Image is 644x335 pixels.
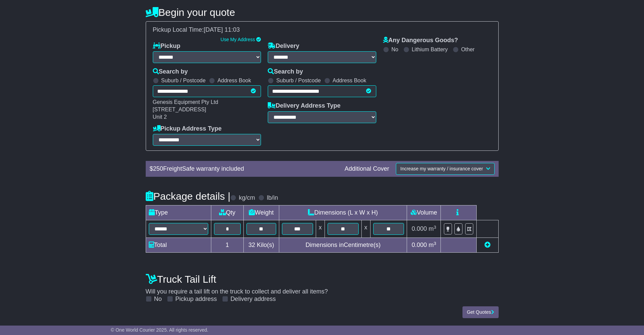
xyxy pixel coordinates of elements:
td: Volume [407,205,441,220]
button: Increase my warranty / insurance cover [396,163,494,175]
label: Other [461,46,475,53]
label: Lithium Battery [412,46,448,53]
label: Address Book [217,77,251,84]
span: Genesis Equipment Pty Ltd [153,99,218,105]
div: Pickup Local Time: [149,26,495,34]
label: No [154,296,162,303]
label: kg/cm [239,194,255,202]
label: Pickup address [175,296,217,303]
label: Suburb / Postcode [161,77,206,84]
span: 32 [248,242,255,248]
label: Delivery Address Type [268,102,340,110]
span: 0.000 [412,225,427,232]
td: Kilo(s) [243,238,279,253]
td: Dimensions (L x W x H) [279,205,407,220]
td: Qty [211,205,243,220]
label: Delivery address [231,296,276,303]
sup: 3 [434,241,436,246]
label: No [391,46,398,53]
a: Use My Address [220,37,255,42]
td: x [361,220,370,238]
h4: Package details | [146,191,231,202]
span: Increase my warranty / insurance cover [400,166,483,171]
span: m [429,225,436,232]
label: Pickup Address Type [153,125,222,133]
h4: Begin your quote [146,7,499,18]
button: Get Quotes [462,306,499,318]
label: Pickup [153,43,181,50]
span: © One World Courier 2025. All rights reserved. [111,327,209,333]
td: Weight [243,205,279,220]
div: $ FreightSafe warranty included [146,165,341,173]
label: Address Book [333,77,366,84]
label: Delivery [268,43,299,50]
label: Search by [268,68,303,76]
td: Type [146,205,211,220]
h4: Truck Tail Lift [146,274,499,285]
span: [DATE] 11:03 [204,26,240,33]
a: Add new item [484,242,491,248]
span: m [429,242,436,248]
td: x [316,220,325,238]
div: Will you require a tail lift on the truck to collect and deliver all items? [142,270,502,303]
label: Search by [153,68,188,76]
label: Suburb / Postcode [276,77,321,84]
span: [STREET_ADDRESS] [153,107,206,112]
td: Dimensions in Centimetre(s) [279,238,407,253]
span: Unit 2 [153,114,167,120]
td: 1 [211,238,243,253]
div: Additional Cover [341,165,392,173]
label: lb/in [267,194,278,202]
span: 250 [153,165,163,172]
span: 0.000 [412,242,427,248]
sup: 3 [434,225,436,230]
label: Any Dangerous Goods? [383,37,458,44]
td: Total [146,238,211,253]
